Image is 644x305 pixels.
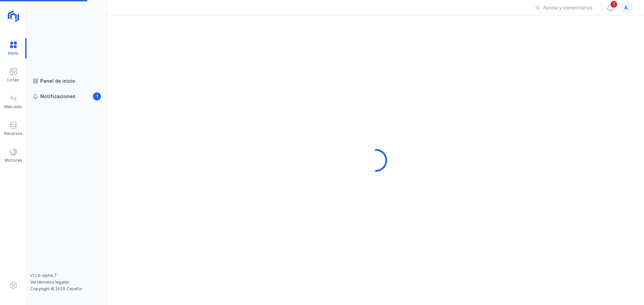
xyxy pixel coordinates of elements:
a: Ver términos legales [30,280,69,285]
div: Panel de inicio [40,78,75,84]
div: Mercado [4,104,22,109]
div: Ayuda y comentarios [543,4,593,11]
div: v1.1.0-alpha.7 [30,273,104,278]
a: Panel de inicio [30,75,104,87]
span: 1 [93,92,101,100]
a: Notificaciones1 [30,90,104,102]
div: Lotes [7,77,19,83]
span: a. [624,4,629,11]
img: logoRight.svg [5,8,22,24]
button: Ayuda y comentarios [531,2,597,13]
span: 1 [610,0,618,8]
div: Recursos [4,131,23,136]
div: Motores [5,158,22,163]
div: Copyright © 2025 Cesefor [30,286,104,292]
div: Notificaciones [40,93,75,100]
